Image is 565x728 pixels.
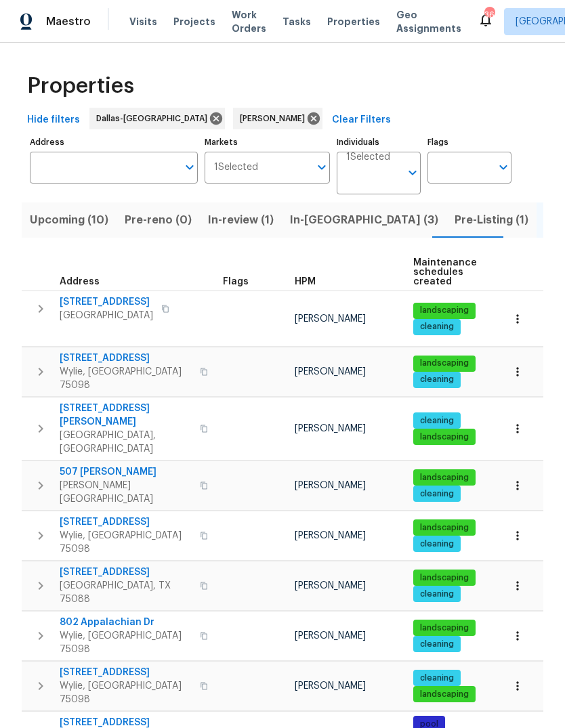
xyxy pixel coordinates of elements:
span: landscaping [415,622,474,634]
span: [PERSON_NAME] [240,112,310,125]
span: Wylie, [GEOGRAPHIC_DATA] 75098 [60,365,192,392]
span: [PERSON_NAME] [295,631,366,641]
span: Properties [27,79,134,93]
span: landscaping [415,305,474,316]
span: Tasks [282,17,311,26]
span: [PERSON_NAME] [295,314,366,324]
span: Wylie, [GEOGRAPHIC_DATA] 75098 [60,629,192,656]
span: Geo Assignments [396,8,461,35]
span: [PERSON_NAME] [295,424,366,433]
span: Work Orders [232,8,266,35]
button: Open [494,158,513,177]
button: Open [312,158,331,177]
span: 1 Selected [346,152,390,163]
span: [STREET_ADDRESS] [60,666,192,679]
span: Wylie, [GEOGRAPHIC_DATA] 75098 [60,679,192,706]
span: [GEOGRAPHIC_DATA] [60,309,153,322]
span: Upcoming (10) [30,211,108,230]
span: Flags [223,277,249,286]
span: cleaning [415,538,459,550]
span: Projects [173,15,215,28]
span: [PERSON_NAME] [295,367,366,377]
span: Maintenance schedules created [413,258,477,286]
div: 36 [484,8,494,22]
button: Open [180,158,199,177]
span: cleaning [415,374,459,385]
span: landscaping [415,522,474,534]
span: Pre-Listing (1) [455,211,528,230]
span: cleaning [415,321,459,333]
button: Hide filters [22,108,85,133]
span: [GEOGRAPHIC_DATA], [GEOGRAPHIC_DATA] [60,429,192,456]
span: [PERSON_NAME] [295,681,366,691]
span: landscaping [415,472,474,484]
span: [PERSON_NAME] [295,481,366,490]
span: [PERSON_NAME] [295,581,366,591]
span: landscaping [415,431,474,443]
span: Wylie, [GEOGRAPHIC_DATA] 75098 [60,529,192,556]
button: Clear Filters [327,108,396,133]
span: cleaning [415,639,459,650]
span: landscaping [415,689,474,700]
span: [GEOGRAPHIC_DATA], TX 75088 [60,579,192,606]
span: In-[GEOGRAPHIC_DATA] (3) [290,211,438,230]
span: 507 [PERSON_NAME] [60,465,192,479]
span: cleaning [415,588,459,600]
span: [PERSON_NAME] [295,531,366,540]
span: Dallas-[GEOGRAPHIC_DATA] [96,112,213,125]
span: In-review (1) [208,211,274,230]
span: Address [60,277,100,286]
span: [STREET_ADDRESS] [60,295,153,309]
div: Dallas-[GEOGRAPHIC_DATA] [89,108,225,129]
span: Properties [327,15,380,28]
span: [STREET_ADDRESS][PERSON_NAME] [60,402,192,429]
label: Markets [205,138,331,146]
span: cleaning [415,672,459,684]
span: Visits [129,15,157,28]
span: Maestro [46,15,91,28]
span: [PERSON_NAME][GEOGRAPHIC_DATA] [60,479,192,506]
span: cleaning [415,415,459,427]
span: 1 Selected [214,162,258,173]
span: landscaping [415,572,474,584]
span: [STREET_ADDRESS] [60,565,192,579]
button: Open [403,163,422,182]
span: Hide filters [27,112,80,129]
span: [STREET_ADDRESS] [60,351,192,365]
span: Clear Filters [332,112,391,129]
div: [PERSON_NAME] [233,108,322,129]
span: HPM [295,277,316,286]
label: Individuals [337,138,421,146]
span: [STREET_ADDRESS] [60,515,192,529]
span: 802 Appalachian Dr [60,616,192,629]
label: Flags [427,138,511,146]
span: Pre-reno (0) [125,211,192,230]
label: Address [30,138,198,146]
span: landscaping [415,358,474,369]
span: cleaning [415,488,459,500]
